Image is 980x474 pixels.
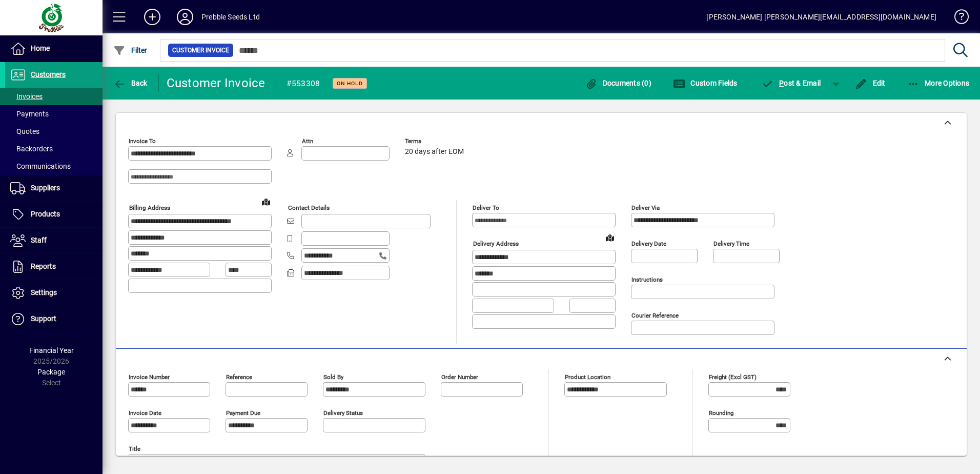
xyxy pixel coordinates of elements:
span: Edit [855,79,886,87]
mat-label: Product location [565,373,610,381]
a: Payments [5,105,103,123]
mat-label: Invoice number [129,373,170,381]
button: Custom Fields [670,74,740,92]
span: Settings [31,288,57,297]
mat-label: Freight (excl GST) [709,373,757,381]
a: Backorders [5,140,103,157]
div: Prebble Seeds Ltd [201,9,260,25]
button: Back [111,74,150,92]
span: Support [31,314,56,323]
button: Post & Email [757,74,826,92]
span: Customer Invoice [172,45,229,55]
span: ost & Email [762,79,821,87]
a: Home [5,36,103,62]
span: Customers [31,70,66,78]
span: Invoices [10,92,43,101]
mat-label: Invoice date [129,409,161,417]
mat-label: Rounding [709,409,733,417]
mat-label: Deliver To [473,204,499,211]
mat-label: Delivery date [631,240,666,247]
button: Add [136,8,169,26]
a: Invoices [5,88,103,105]
a: View on map [602,229,618,246]
span: Home [31,44,50,52]
a: Staff [5,228,103,253]
span: Back [113,79,148,87]
div: #553308 [287,75,320,92]
span: On hold [337,80,363,87]
mat-label: Courier Reference [631,312,679,319]
a: Support [5,306,103,332]
span: Terms [405,138,466,145]
span: Payments [10,110,49,118]
span: Reports [31,262,56,270]
button: More Options [905,74,972,92]
span: Quotes [10,127,39,135]
a: Communications [5,157,103,175]
button: Filter [111,41,150,60]
mat-label: Sold by [323,373,343,381]
mat-label: Title [129,445,140,452]
mat-label: Payment due [226,409,260,417]
a: Settings [5,280,103,306]
a: Suppliers [5,175,103,201]
mat-label: Order number [441,373,478,381]
span: Custom Fields [673,79,738,87]
mat-label: Reference [226,373,252,381]
span: More Options [907,79,970,87]
div: [PERSON_NAME] [PERSON_NAME][EMAIL_ADDRESS][DOMAIN_NAME] [706,9,936,25]
button: Profile [169,8,201,26]
span: Products [31,210,60,218]
mat-label: Deliver via [631,204,660,211]
span: Communications [10,162,71,170]
button: Edit [852,74,888,92]
button: Documents (0) [582,74,654,92]
app-page-header-button: Back [103,74,159,92]
mat-label: Delivery time [713,240,749,247]
mat-label: Instructions [631,276,663,283]
div: Customer Invoice [167,75,266,91]
span: Suppliers [31,184,60,192]
mat-label: Delivery status [323,409,363,417]
a: View on map [258,193,274,210]
span: P [779,79,784,87]
span: 20 days after EOM [405,148,464,156]
a: Quotes [5,123,103,140]
span: Backorders [10,145,53,153]
a: Reports [5,254,103,280]
mat-label: Attn [302,137,313,145]
span: Financial Year [29,346,74,354]
span: Documents (0) [585,79,651,87]
span: Staff [31,236,47,244]
mat-label: Invoice To [129,137,156,145]
a: Products [5,202,103,227]
a: Knowledge Base [947,2,967,35]
span: Filter [113,46,148,54]
span: Package [37,368,65,376]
